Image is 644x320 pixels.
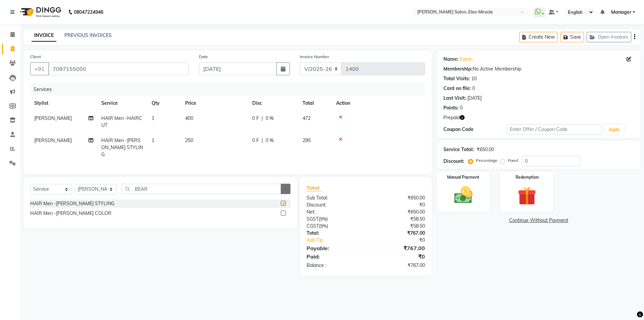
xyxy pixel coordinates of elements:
div: Sub Total: [302,194,366,201]
img: _gift.svg [512,184,542,208]
span: Total [307,184,322,191]
div: Balance : [302,262,366,269]
span: 1 [152,137,154,143]
span: Prepaid [443,114,460,121]
input: Search or Scan [122,184,281,194]
div: Discount: [443,158,464,165]
div: ( ) [302,216,366,223]
div: Coupon Code [443,126,507,133]
div: ₹58.50 [366,223,430,230]
span: 0 F [252,115,259,122]
span: 9% [320,223,327,229]
div: Total: [302,230,366,237]
div: Discount: [302,201,366,209]
div: [DATE] [467,95,482,102]
button: +91 [30,62,49,75]
input: Search by Name/Mobile/Email/Code [48,62,189,75]
div: ₹767.00 [366,244,430,252]
div: Card on file: [443,85,471,92]
span: | [262,115,263,122]
label: Percentage [476,157,497,164]
span: CGST [307,223,319,229]
div: Services [31,83,430,96]
span: | [262,137,263,144]
img: logo [17,3,63,21]
th: Qty [148,96,181,111]
input: Enter Offer / Coupon Code [507,124,602,135]
span: 9% [320,216,326,222]
div: Last Visit: [443,95,466,102]
a: Karan [460,56,473,63]
div: Service Total: [443,146,474,153]
th: Stylist [30,96,97,111]
div: Name: [443,56,459,63]
label: Redemption [516,174,539,180]
span: Manager [611,9,631,16]
span: HAIR Men -HAIRCUT [101,115,142,128]
span: 250 [185,137,193,143]
a: Continue Without Payment [438,217,639,224]
div: HAIR Men -[PERSON_NAME] STYLING [30,200,114,207]
button: Apply [605,125,624,135]
div: ₹767.00 [366,230,430,237]
span: 1 [152,115,154,121]
button: Open Invoices [587,32,631,42]
div: HAIR Men -[PERSON_NAME] COLOR [30,210,111,217]
div: ₹0 [366,201,430,209]
div: ₹650.00 [366,209,430,216]
div: ₹0 [376,237,430,244]
a: PREVIOUS INVOICES [64,32,112,38]
div: ₹650.00 [366,194,430,201]
span: HAIR Men -[PERSON_NAME] STYLING [101,137,143,157]
label: Manual Payment [447,174,479,180]
th: Action [332,96,425,111]
div: ₹767.00 [366,262,430,269]
th: Price [181,96,248,111]
th: Service [97,96,148,111]
div: Net: [302,209,366,216]
div: Paid: [302,253,366,261]
div: ( ) [302,223,366,230]
th: Total [299,96,332,111]
label: Date [199,54,208,60]
button: Create New [519,32,558,42]
b: 08047224946 [74,3,103,21]
span: 472 [303,115,311,121]
div: 0 [472,85,475,92]
span: 0 % [266,115,274,122]
a: INVOICE [32,30,56,42]
div: 0 [460,104,463,111]
label: Invoice Number [300,54,329,60]
span: SGST [307,216,319,222]
label: Client [30,54,41,60]
div: ₹58.50 [366,216,430,223]
a: Add Tip [302,237,376,244]
label: Fixed [508,157,518,164]
div: ₹0 [366,253,430,261]
div: Points: [443,104,459,111]
span: 0 % [266,137,274,144]
button: Save [560,32,584,42]
div: Membership: [443,65,473,73]
span: 400 [185,115,193,121]
span: [PERSON_NAME] [34,137,72,143]
span: [PERSON_NAME] [34,115,72,121]
div: Total Visits: [443,75,470,82]
th: Disc [248,96,299,111]
span: 295 [303,137,311,143]
div: 10 [471,75,477,82]
span: 0 F [252,137,259,144]
div: ₹650.00 [477,146,494,153]
div: No Active Membership [443,65,634,73]
img: _cash.svg [448,184,479,206]
div: Payable: [302,244,366,252]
